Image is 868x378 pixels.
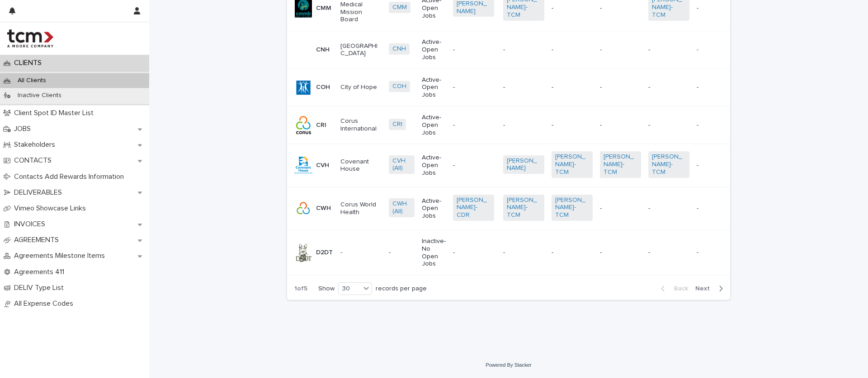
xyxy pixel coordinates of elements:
p: [GEOGRAPHIC_DATA] [340,42,382,58]
p: 1 of 5 [287,278,315,300]
a: [PERSON_NAME]-TCM [652,153,686,176]
p: JOBS [10,125,38,133]
p: Vimeo Showcase Links [10,204,93,213]
p: Active-Open Jobs [422,154,446,177]
p: - [503,46,544,54]
p: - [697,247,700,257]
p: - [600,205,641,212]
p: - [600,84,641,91]
a: CRI [392,121,402,128]
p: All Expense Codes [10,299,80,308]
p: DELIVERABLES [10,188,69,197]
button: Next [692,285,730,293]
p: COH [316,84,330,91]
a: [PERSON_NAME] [507,157,541,173]
p: AGREEMENTS [10,236,66,244]
p: - [552,249,593,257]
p: - [648,121,689,129]
p: - [453,121,494,129]
p: - [453,84,494,91]
p: - [389,249,415,257]
p: - [697,203,700,212]
p: Active-Open Jobs [422,197,446,220]
tr: CRICorus InternationalCRI Active-Open Jobs------- - [287,106,803,144]
p: - [697,3,700,12]
tr: CWHCorus World HealthCWH (All) Active-Open Jobs[PERSON_NAME]-CDR [PERSON_NAME]-TCM [PERSON_NAME]-... [287,187,803,230]
p: - [697,160,700,169]
tr: CVHCovenant HouseCVH (All) Active-Open Jobs-[PERSON_NAME] [PERSON_NAME]-TCM [PERSON_NAME]-TCM [PE... [287,144,803,187]
p: - [697,82,700,91]
p: Agreements Milestone Items [10,252,112,260]
p: - [600,46,641,54]
a: CNH [392,45,406,53]
p: Corus International [340,117,382,133]
tr: D2DT--Inactive-No Open Jobs------- - [287,230,803,275]
a: CVH (All) [392,157,411,173]
p: D2DT [316,249,333,257]
tr: CNH[GEOGRAPHIC_DATA]CNH Active-Open Jobs------- - [287,31,803,69]
p: - [600,249,641,257]
p: Agreements 411 [10,268,71,276]
p: - [648,249,689,257]
p: - [503,121,544,129]
p: Show [318,285,335,293]
p: - [503,84,544,91]
p: CVH [316,162,329,169]
p: CNH [316,46,330,54]
p: Inactive-No Open Jobs [422,238,446,268]
tr: COHCity of HopeCOH Active-Open Jobs------- - [287,69,803,106]
p: City of Hope [340,84,382,91]
p: - [600,5,641,12]
p: Covenant House [340,158,382,173]
p: Client Spot ID Master List [10,109,101,117]
p: - [453,46,494,54]
p: records per page [376,285,427,293]
p: - [552,84,593,91]
p: CWH [316,205,331,212]
a: CWH (All) [392,200,411,215]
p: - [340,249,382,257]
p: - [600,121,641,129]
p: Inactive Clients [10,92,69,99]
p: - [697,44,700,54]
p: Stakeholders [10,140,62,149]
p: Active-Open Jobs [422,38,446,61]
img: 4hMmSqQkux38exxPVZHQ [7,29,53,47]
a: [PERSON_NAME]-TCM [604,153,637,176]
p: - [648,205,689,212]
p: Contacts Add Rewards Information [10,173,131,181]
p: CRI [316,121,326,129]
p: INVOICES [10,220,52,229]
p: Active-Open Jobs [422,114,446,136]
a: [PERSON_NAME]-CDR [457,196,491,219]
p: CLIENTS [10,59,49,67]
p: CONTACTS [10,156,59,165]
p: - [453,162,494,169]
span: Next [695,285,715,292]
div: 30 [339,284,360,294]
a: Powered By Stacker [486,362,531,368]
p: - [552,46,593,54]
p: CMM [316,5,331,12]
p: - [697,120,700,129]
p: - [648,84,689,91]
p: - [453,249,494,257]
a: COH [392,83,406,90]
span: Back [669,285,688,292]
p: - [503,249,544,257]
a: [PERSON_NAME]-TCM [507,196,541,219]
button: Back [654,285,692,293]
a: [PERSON_NAME]-TCM [555,153,589,176]
p: All Clients [10,77,53,84]
p: Active-Open Jobs [422,76,446,99]
p: Corus World Health [340,201,382,216]
p: - [648,46,689,54]
p: - [552,121,593,129]
p: DELIV Type List [10,284,71,292]
p: - [552,5,593,12]
a: [PERSON_NAME]-TCM [555,196,589,219]
a: CMM [392,4,407,11]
